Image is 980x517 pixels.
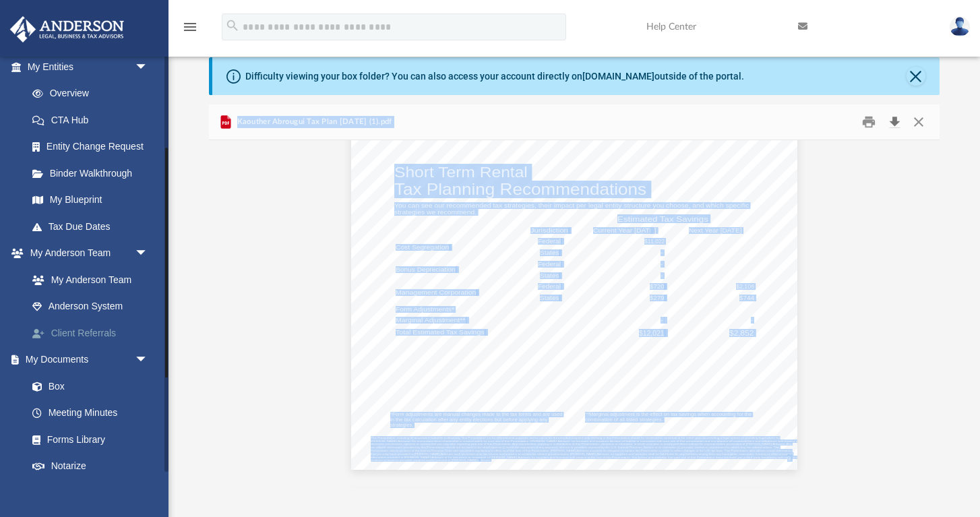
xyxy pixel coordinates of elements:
span: information provided to [PERSON_NAME] Advisors or for any errors or omissions of [PERSON_NAME] Ad... [371,456,805,459]
span: States [540,250,559,256]
span: arrow_drop_down [135,240,162,268]
a: My Anderson Teamarrow_drop_down [9,240,169,267]
span: - [661,317,663,324]
a: My Blueprint [19,187,162,214]
div: Page 8 [351,115,797,480]
div: File preview [209,140,940,488]
span: Kaouther Abrougui Tax Plan [DATE] (1).pdf [234,116,392,128]
a: Meeting Minutes [19,400,162,427]
div: Preview [209,104,940,488]
span: - [661,262,663,268]
button: Download [882,112,907,133]
a: CTA Hub [19,107,169,133]
span: States [540,295,559,301]
span: decisions, conclusions, opinions or actions that you may take regarding your use of this Presenta... [371,443,791,446]
span: arrow_drop_down [135,346,162,374]
span: $279 [650,295,665,301]
span: Short Term Rental [394,165,528,180]
span: Estimated Tax Savings [617,215,708,223]
a: Client Referrals [19,320,169,346]
a: Forms Library [19,426,155,453]
span: that you may have provided to [PERSON_NAME] Advisors such as certain prior tax returns and answer... [371,453,793,456]
span: Bonus Depreciation [396,267,456,273]
span: tax related information provided by this Presentation should not be used or be relied upon to (i)... [371,446,780,449]
div: Difficulty viewing your box folder? You can also access your account directly on outside of the p... [245,69,744,84]
span: Presentation utilizes sections of the Internal Revenue Code and associated regulations in effect ... [371,450,792,452]
span: Next Year [DATE] [689,228,741,234]
span: Management Corporation [396,290,476,296]
span: This Presentation, including all associated materials (collectively "this Presentation") is for i... [371,437,780,439]
span: Total Estimated Tax Savings [396,330,485,336]
span: arrow_drop_down [135,53,162,81]
span: [PERSON_NAME] Advisors. No accountant-client relationship is created solely by your use of this P... [371,440,805,443]
span: Federal [538,284,561,290]
span: *Form adjustments are manual changes made to the tax forms and are used [390,413,563,417]
i: menu [182,19,198,35]
img: Anderson Advisors Platinum Portal [6,16,128,42]
span: Federal [538,262,561,268]
button: Close [907,67,925,86]
span: $2,108 [736,284,754,290]
span: strategies we recommend. [394,210,477,216]
span: in the tax calculation after any entity elections but before applying any [390,418,547,423]
span: **Marginal adjustment is the effect on tax savings when accounting for the [585,413,752,417]
img: User Pic [950,17,970,36]
span: strategies. [390,423,413,428]
a: Entity Change Request [19,133,169,160]
a: Box [19,373,155,400]
span: $12,021 [639,330,665,337]
span: You can see our recommended tax strategies, their impact per legal entity structure you choose, a... [394,203,749,209]
a: My Anderson Team [19,266,162,293]
a: My Documentsarrow_drop_down [9,346,162,373]
button: Close [906,112,930,133]
a: Overview [19,80,169,107]
span: Jurisdiction [530,228,568,234]
span: States [540,273,559,279]
span: $744 [739,295,754,301]
span: - [661,273,663,279]
i: search [225,18,240,33]
a: menu [182,26,198,35]
span: Marginal Adjustment** [396,317,465,324]
a: Tax Due Dates [19,213,169,240]
div: Document Viewer [209,140,940,488]
span: 9 [787,455,791,462]
span: $2,852 [729,330,754,337]
a: Binder Walkthrough [19,160,169,187]
span: products or services provided, supplied and/or licensed to [PERSON_NAME] Advisors. [371,459,491,462]
span: Tax Planning Recommendations [394,182,646,197]
span: Current Year [DATE] [593,228,656,234]
span: Federal [538,239,561,245]
a: My Entitiesarrow_drop_down [9,53,169,80]
span: - [661,250,663,256]
span: $11,022 [644,239,665,245]
span: combination of all listed strategies. [585,418,663,423]
span: $720 [650,284,665,290]
a: [DOMAIN_NAME] [582,71,654,82]
span: Form Adjustments* [396,307,454,313]
span: Cost Segregation [396,245,449,251]
a: Anderson System [19,293,169,320]
span: - [751,317,753,324]
a: Notarize [19,453,162,480]
button: Print [855,112,882,133]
